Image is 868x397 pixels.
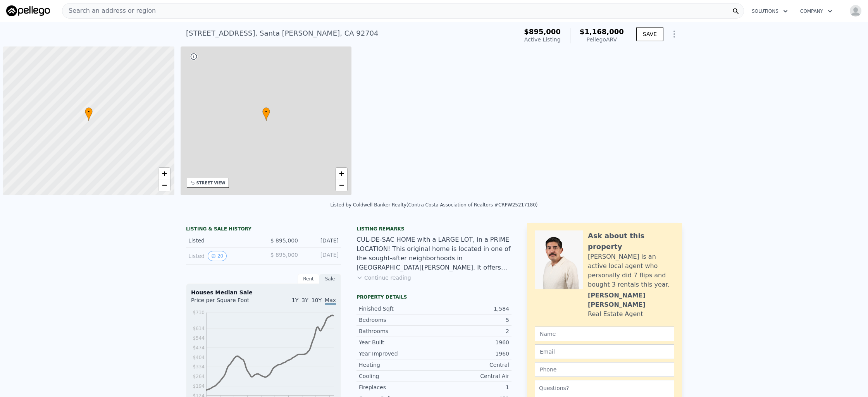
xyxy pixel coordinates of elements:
div: Ask about this property [588,230,674,252]
a: Zoom in [336,168,347,179]
img: Pellego [6,5,50,16]
button: Show Options [666,26,682,42]
div: Year Built [359,339,434,346]
div: 2 [434,327,509,335]
div: • [262,107,270,121]
div: Sale [319,274,341,284]
div: Real Estate Agent [588,309,643,319]
div: 1960 [434,339,509,346]
button: View historical data [208,251,227,261]
div: Listed [188,237,257,244]
div: Listed [188,251,257,261]
div: Heating [359,361,434,369]
div: Cooling [359,372,434,380]
span: 10Y [312,297,322,303]
input: Name [535,327,674,341]
span: Active Listing [524,36,561,43]
div: 5 [434,316,509,324]
div: Pellego ARV [580,36,624,43]
div: Central Air [434,372,509,380]
div: Fireplaces [359,383,434,391]
button: SAVE [636,27,663,41]
div: [PERSON_NAME] [PERSON_NAME] [588,291,674,309]
div: Finished Sqft [359,305,434,313]
tspan: $404 [193,355,205,360]
input: Phone [535,362,674,377]
span: $ 895,000 [270,237,298,244]
span: + [339,168,344,178]
div: 1 [434,383,509,391]
span: • [85,108,93,115]
a: Zoom in [158,168,170,179]
span: 3Y [301,297,308,303]
button: Continue reading [356,274,411,282]
span: $1,168,000 [580,27,624,36]
span: Search an address or region [62,6,156,15]
div: Listed by Coldwell Banker Realty (Contra Costa Association of Realtors #CRPW25217180) [331,202,538,208]
tspan: $334 [193,364,205,370]
div: Rent [298,274,319,284]
div: [DATE] [304,251,339,261]
div: • [85,107,93,121]
span: − [339,180,344,190]
div: [PERSON_NAME] is an active local agent who personally did 7 flips and bought 3 rentals this year. [588,252,674,289]
div: Property details [356,294,511,300]
span: − [162,180,167,190]
div: Bedrooms [359,316,434,324]
div: Price per Square Foot [191,296,263,309]
div: STREET VIEW [196,180,226,186]
span: • [262,108,270,115]
div: LISTING & SALE HISTORY [186,226,341,234]
div: 1960 [434,350,509,357]
span: $895,000 [524,27,561,36]
a: Zoom out [336,179,347,191]
button: Company [794,4,839,18]
tspan: $544 [193,335,205,341]
tspan: $474 [193,345,205,351]
div: Bathrooms [359,327,434,335]
span: + [162,168,167,178]
span: 1Y [292,297,298,303]
span: Max [325,297,336,305]
tspan: $614 [193,326,205,331]
div: Listing remarks [356,226,511,232]
tspan: $730 [193,310,205,315]
span: $ 895,000 [270,252,298,258]
div: Houses Median Sale [191,289,336,296]
img: avatar [849,5,862,17]
div: [DATE] [304,237,339,244]
div: Year Improved [359,350,434,357]
div: Central [434,361,509,369]
div: [STREET_ADDRESS] , Santa [PERSON_NAME] , CA 92704 [186,28,379,39]
button: Solutions [746,4,794,18]
div: 1,584 [434,305,509,313]
tspan: $264 [193,374,205,379]
div: CUL-DE-SAC HOME with a LARGE LOT, in a PRIME LOCATION! This original home is located in one of th... [356,235,511,272]
input: Email [535,344,674,359]
a: Zoom out [158,179,170,191]
tspan: $194 [193,383,205,389]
